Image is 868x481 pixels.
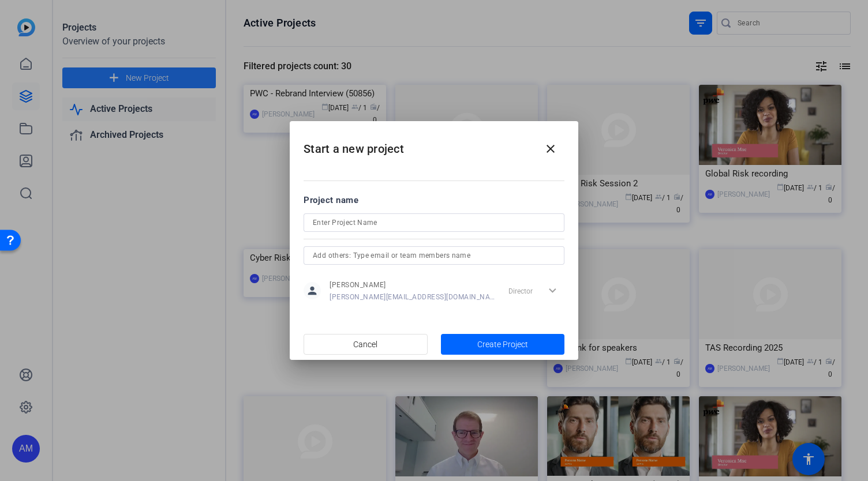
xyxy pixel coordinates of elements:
span: [PERSON_NAME][EMAIL_ADDRESS][DOMAIN_NAME] [330,292,495,302]
button: Create Project [441,334,565,355]
h2: Start a new project [290,121,578,168]
mat-icon: close [544,142,558,156]
span: Cancel [353,333,377,355]
span: [PERSON_NAME] [330,280,495,290]
input: Enter Project Name [313,216,555,230]
div: Project name [304,194,564,206]
button: Cancel [304,334,428,355]
input: Add others: Type email or team members name [313,249,555,262]
span: Create Project [477,339,528,351]
mat-icon: person [304,282,321,299]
